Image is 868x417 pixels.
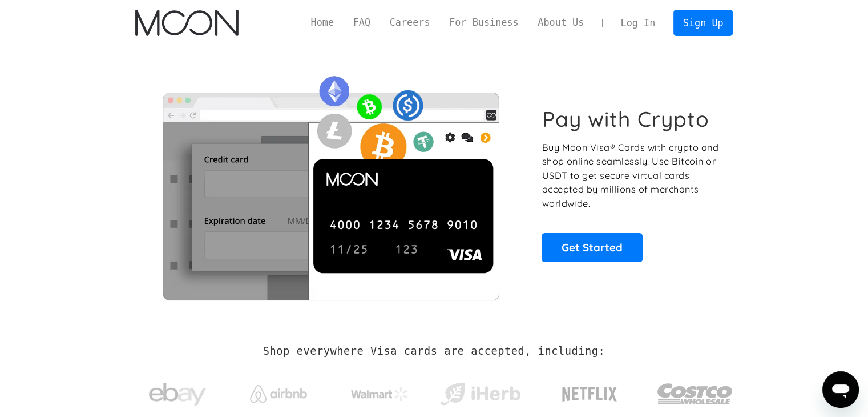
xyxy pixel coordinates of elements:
[542,233,643,262] a: Get Started
[528,15,594,30] a: About Us
[351,387,408,401] img: Walmart
[822,371,859,408] iframe: Button to launch messaging window
[539,368,641,414] a: Netflix
[135,10,239,36] a: home
[263,345,605,358] h2: Shop everywhere Visa cards are accepted, including:
[135,10,239,36] img: Moon Logo
[657,372,733,415] img: Costco
[250,385,307,403] img: Airbnb
[337,376,422,407] a: Walmart
[439,15,528,30] a: For Business
[611,10,665,35] a: Log In
[301,15,344,30] a: Home
[542,106,709,132] h1: Pay with Crypto
[438,368,523,415] a: iHerb
[438,379,523,409] img: iHerb
[135,68,526,300] img: Moon Cards let you spend your crypto anywhere Visa is accepted.
[561,380,618,408] img: Netflix
[149,376,206,412] img: ebay
[542,141,720,211] p: Buy Moon Visa® Cards with crypto and shop online seamlessly! Use Bitcoin or USDT to get secure vi...
[236,374,321,408] a: Airbnb
[380,15,439,30] a: Careers
[344,15,380,30] a: FAQ
[673,10,733,35] a: Sign Up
